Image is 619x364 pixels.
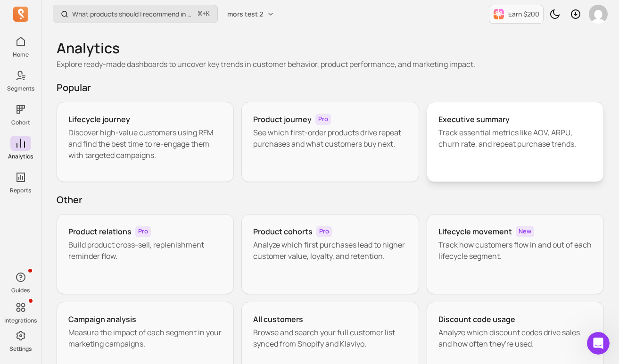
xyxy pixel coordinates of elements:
[68,239,222,262] p: Build product cross-sell, replenishment reminder flow.
[315,114,331,125] span: Pro
[53,5,218,23] button: What products should I recommend in my email campaigns?⌘+K
[13,51,29,58] p: Home
[589,5,608,24] img: avatar
[10,187,31,194] p: Reports
[8,153,33,160] p: Analytics
[68,114,130,125] h3: Lifecycle journey
[11,287,30,294] p: Guides
[57,40,604,57] h1: Analytics
[57,102,234,182] a: Lifecycle journeyDiscover high-value customers using RFM and find the best time to re-engage them...
[438,327,592,349] p: Analyze which discount codes drive sales and how often they're used.
[11,119,30,126] p: Cohort
[253,239,407,262] p: Analyze which first purchases lead to higher customer value, loyalty, and retention.
[438,114,510,125] h3: Executive summary
[438,127,592,149] p: Track essential metrics like AOV, ARPU, churn rate, and repeat purchase trends.
[427,102,604,182] a: Executive summaryTrack essential metrics like AOV, ARPU, churn rate, and repeat purchase trends.
[198,9,210,19] span: +
[253,127,407,149] p: See which first-order products drive repeat purchases and what customers buy next.
[241,214,419,294] a: Product cohortsProAnalyze which first purchases lead to higher customer value, loyalty, and reten...
[438,314,515,325] h3: Discount code usage
[57,58,604,70] p: Explore ready-made dashboards to uncover key trends in customer behavior, product performance, an...
[4,317,37,324] p: Integrations
[253,327,407,349] p: Browse and search your full customer list synced from Shopify and Klaviyo.
[57,81,604,94] h2: Popular
[206,10,210,18] kbd: K
[253,314,303,325] h3: All customers
[7,85,34,92] p: Segments
[10,268,31,296] button: Guides
[587,332,610,355] iframe: Intercom live chat
[227,9,263,19] span: mors test 2
[316,226,332,237] span: Pro
[508,9,539,19] p: Earn $200
[68,127,222,161] p: Discover high-value customers using RFM and find the best time to re-engage them with targeted ca...
[68,314,136,325] h3: Campaign analysis
[253,114,312,125] h3: Product journey
[516,226,534,237] span: New
[135,226,151,237] span: Pro
[253,226,313,237] h3: Product cohorts
[545,5,564,24] button: Toggle dark mode
[198,8,203,20] kbd: ⌘
[68,226,132,237] h3: Product relations
[438,239,592,262] p: Track how customers flow in and out of each lifecycle segment.
[57,214,234,294] a: Product relationsProBuild product cross-sell, replenishment reminder flow.
[9,345,32,353] p: Settings
[489,5,544,24] button: Earn $200
[222,6,280,23] button: mors test 2
[438,226,512,237] h3: Lifecycle movement
[427,214,604,294] a: Lifecycle movementNewTrack how customers flow in and out of each lifecycle segment.
[72,9,194,19] p: What products should I recommend in my email campaigns?
[241,102,419,182] a: Product journeyProSee which first-order products drive repeat purchases and what customers buy next.
[68,327,222,349] p: Measure the impact of each segment in your marketing campaigns.
[57,193,604,207] h2: Other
